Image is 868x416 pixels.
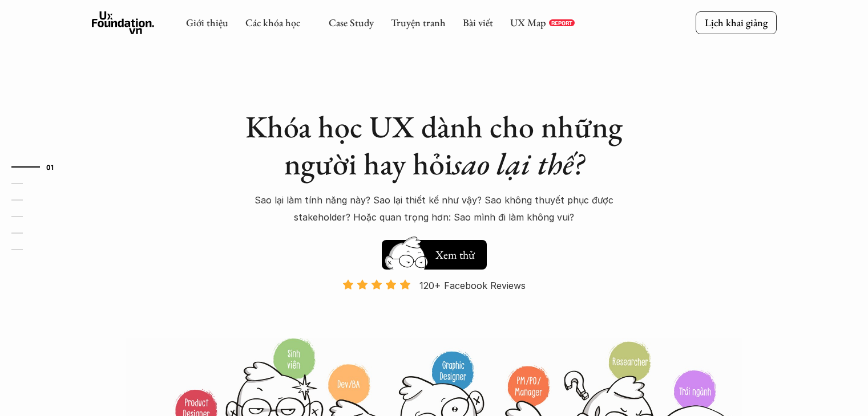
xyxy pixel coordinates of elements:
a: Xem thử [382,234,487,270]
p: Sao lại làm tính năng này? Sao lại thiết kế như vậy? Sao không thuyết phục được stakeholder? Hoặc... [235,191,634,226]
p: Lịch khai giảng [705,16,768,29]
a: Bài viết [463,16,493,29]
a: UX Map [510,16,546,29]
em: sao lại thế? [453,144,584,183]
h1: Khóa học UX dành cho những người hay hỏi [235,108,634,182]
a: Truyện tranh [391,16,446,29]
a: 120+ Facebook Reviews [333,279,536,336]
a: Lịch khai giảng [696,11,777,34]
a: 01 [11,160,66,174]
a: Case Study [329,16,374,29]
p: 120+ Facebook Reviews [419,277,526,294]
a: REPORT [549,19,575,26]
p: REPORT [551,19,572,26]
h5: Xem thử [435,247,478,263]
strong: 01 [46,162,54,170]
a: Các khóa học [245,16,300,29]
a: Giới thiệu [186,16,228,29]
